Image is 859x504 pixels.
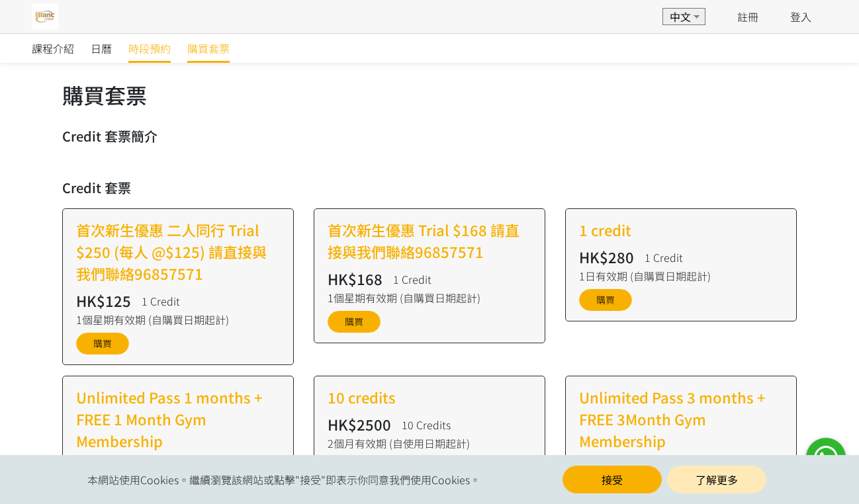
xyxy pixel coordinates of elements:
[328,413,391,435] h2: HK$2500
[91,34,112,63] a: 日曆
[563,466,662,493] button: 接受
[737,9,758,24] a: 註冊
[328,219,531,263] h2: 首次新生優惠 Trial $168 請直接與我們聯絡96857571
[579,289,632,311] a: 購買
[579,268,783,284] div: 1日有效期 (自購買日期起計)
[402,417,451,433] div: 10 Credits
[32,34,74,63] a: 課程介紹
[76,219,280,284] h2: 首次新生優惠 二人同行 Trial $250 (每人 @$125) 請直接與我們聯絡96857571
[32,40,74,56] span: 課程介紹
[790,9,811,24] a: 登入
[128,34,171,63] a: 時段預約
[328,268,383,290] h2: HK$168
[187,34,230,63] a: 購買套票
[579,386,783,452] h2: Unlimited Pass 3 months + FREE 3Month Gym Membership
[32,3,58,30] img: THgjIW9v0vP8FkcVPggNTCb1B0l2x6CQsFzpAQmc.jpg
[667,466,766,493] a: 了解更多
[87,472,480,487] span: 本網站使用Cookies。繼續瀏覽該網站或點擊"接受"即表示你同意我們使用Cookies。
[62,79,797,110] h1: 購買套票
[187,40,230,56] span: 購買套票
[645,249,683,265] div: 1 Credit
[142,293,180,309] div: 1 Credit
[579,246,634,268] h2: HK$280
[76,333,129,355] a: 購買
[76,386,280,452] h2: Unlimited Pass 1 months + FREE 1 Month Gym Membership
[76,290,131,312] h2: HK$125
[62,178,797,198] h3: Credit 套票
[62,126,797,146] h3: Credit 套票簡介
[76,312,280,327] div: 1個星期有效期 (自購買日期起計)
[579,219,783,241] h2: 1 credit
[328,311,381,333] a: 購買
[328,386,531,408] h2: 10 credits
[91,40,112,56] span: 日曆
[128,40,171,56] span: 時段預約
[393,271,431,287] div: 1 Credit
[328,435,531,451] div: 2個月有效期 (自使用日期起計)
[328,290,531,306] div: 1個星期有效期 (自購買日期起計)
